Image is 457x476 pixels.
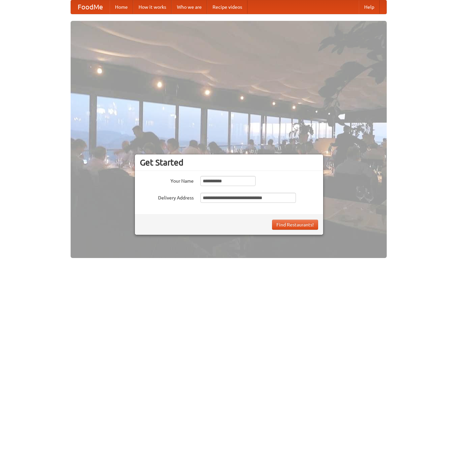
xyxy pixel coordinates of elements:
button: Find Restaurants! [272,220,318,230]
a: Home [110,0,133,14]
a: Help [359,0,380,14]
a: Recipe videos [207,0,247,14]
a: Who we are [172,0,207,14]
label: Delivery Address [140,193,194,201]
label: Your Name [140,176,194,184]
h3: Get Started [140,157,318,168]
a: How it works [133,0,172,14]
a: FoodMe [71,0,110,14]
